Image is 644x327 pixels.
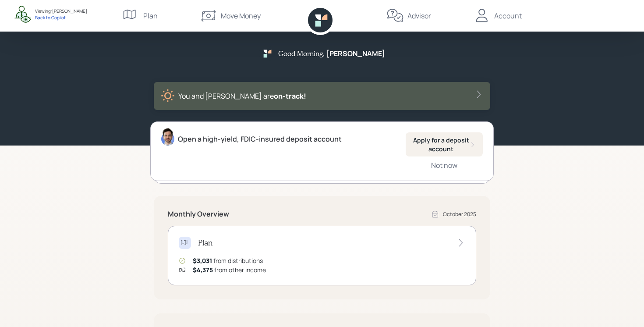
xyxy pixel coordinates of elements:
div: Open a high-yield, FDIC-insured deposit account [178,134,342,144]
span: $3,031 [193,256,212,265]
h4: Plan [198,238,212,248]
h5: Good Morning , [278,49,325,57]
div: Back to Copilot [35,14,87,21]
button: Apply for a deposit account [406,132,483,156]
div: October 2025 [443,210,476,218]
span: $4,375 [193,266,213,274]
div: from distributions [193,256,263,265]
div: from other income [193,265,266,274]
div: Viewing: [PERSON_NAME] [35,8,87,14]
div: Move Money [221,11,261,21]
div: You and [PERSON_NAME] are [178,91,306,101]
img: jonah-coleman-headshot.png [161,128,174,146]
div: Not now [431,160,457,170]
img: sunny-XHVQM73Q.digested.png [161,89,175,103]
div: Apply for a deposit account [413,136,476,153]
div: Advisor [407,11,431,21]
h5: Monthly Overview [168,210,229,218]
span: on‑track! [274,91,306,101]
h5: [PERSON_NAME] [326,50,385,58]
div: Account [494,11,522,21]
div: Plan [143,11,158,21]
